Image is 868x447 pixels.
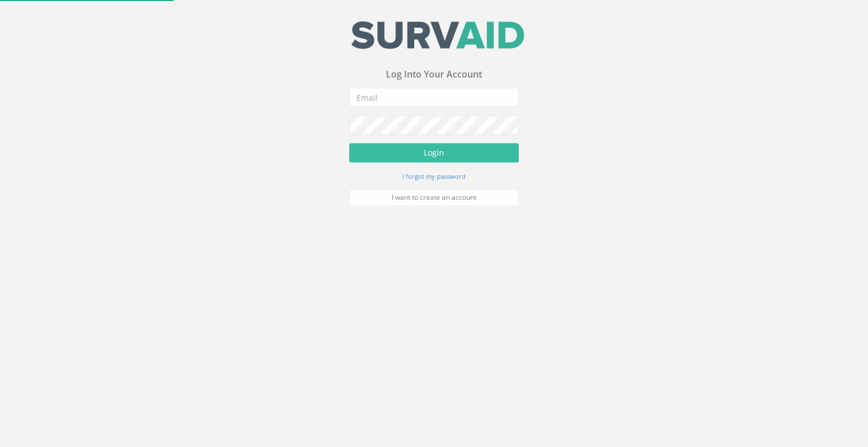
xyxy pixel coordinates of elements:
[349,145,519,164] button: Login
[402,173,466,183] a: I forgot my password
[349,71,519,81] h3: Log Into Your Account
[349,89,519,109] input: Email
[402,174,466,182] small: I forgot my password
[349,191,519,208] a: I want to create an account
